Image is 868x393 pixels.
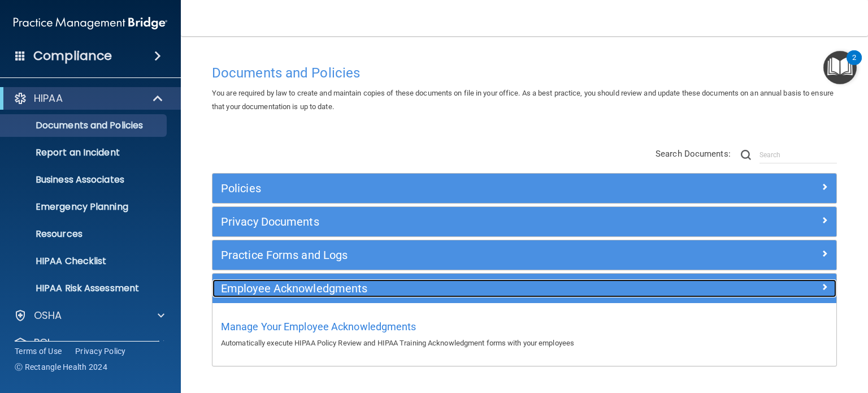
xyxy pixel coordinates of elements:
a: PCI [14,336,164,349]
a: Privacy Documents [221,213,828,231]
p: Automatically execute HIPAA Policy Review and HIPAA Training Acknowledgment forms with your emplo... [221,336,828,350]
p: HIPAA Checklist [7,256,162,267]
span: Ⓒ Rectangle Health 2024 [15,361,107,373]
p: PCI [34,336,50,349]
p: HIPAA [34,92,63,105]
h4: Compliance [33,48,112,64]
a: Employee Acknowledgments [221,279,828,297]
div: 2 [852,58,856,72]
span: Manage Your Employee Acknowledgments [221,321,416,332]
span: You are required by law to create and maintain copies of these documents on file in your office. ... [212,89,834,111]
p: Report an Incident [7,147,162,158]
p: OSHA [34,309,62,322]
h5: Employee Acknowledgments [221,282,672,295]
h5: Privacy Documents [221,215,672,228]
p: Documents and Policies [7,120,162,131]
button: Open Resource Center, 2 new notifications [823,51,857,84]
a: Terms of Use [15,346,62,357]
a: OSHA [14,309,164,322]
img: ic-search.3b580494.png [741,150,751,160]
a: Manage Your Employee Acknowledgments [221,323,416,332]
span: Search Documents: [656,149,731,159]
a: Privacy Policy [75,346,126,357]
h5: Policies [221,182,672,195]
img: PMB logo [14,12,167,34]
p: Emergency Planning [7,201,162,213]
h4: Documents and Policies [212,66,837,80]
a: HIPAA [14,92,164,105]
a: Practice Forms and Logs [221,246,828,264]
a: Policies [221,179,828,197]
p: HIPAA Risk Assessment [7,283,162,294]
input: Search [759,146,837,163]
h5: Practice Forms and Logs [221,249,672,261]
p: Resources [7,228,162,240]
p: Business Associates [7,174,162,185]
